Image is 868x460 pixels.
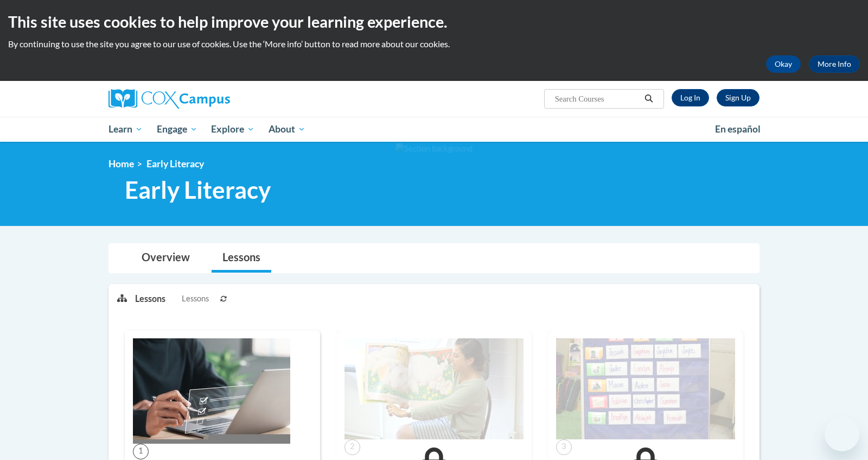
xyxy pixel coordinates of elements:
[261,117,312,142] a: About
[131,244,201,273] a: Overview
[269,123,305,136] span: About
[344,439,360,455] span: 2
[212,244,271,273] a: Lessons
[108,158,134,169] a: Home
[133,338,290,444] img: Course Image
[8,11,860,33] h2: This site uses cookies to help improve your learning experience.
[344,338,524,439] img: Course Image
[708,118,768,141] a: En español
[672,89,709,106] a: Log In
[809,55,860,73] a: More Info
[157,123,197,136] span: Engage
[133,444,149,459] span: 1
[556,338,735,439] img: Course Image
[108,89,230,109] img: Cox Campus
[150,117,205,142] a: Engage
[395,143,473,155] img: Section background
[101,117,150,142] a: Learn
[825,417,859,451] iframe: Button to launch messaging window
[125,175,271,204] span: Early Literacy
[108,89,315,109] a: Cox Campus
[182,293,209,305] span: Lessons
[135,293,165,305] p: Lessons
[146,158,204,169] span: Early Literacy
[641,92,657,105] button: Search
[766,55,801,73] button: Okay
[211,123,254,136] span: Explore
[92,117,776,142] div: Main menu
[108,123,143,136] span: Learn
[717,89,759,106] a: Register
[8,38,860,50] p: By continuing to use the site you agree to our use of cookies. Use the ‘More info’ button to read...
[204,117,261,142] a: Explore
[554,92,641,105] input: Search Courses
[715,123,761,135] span: En español
[556,439,572,455] span: 3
